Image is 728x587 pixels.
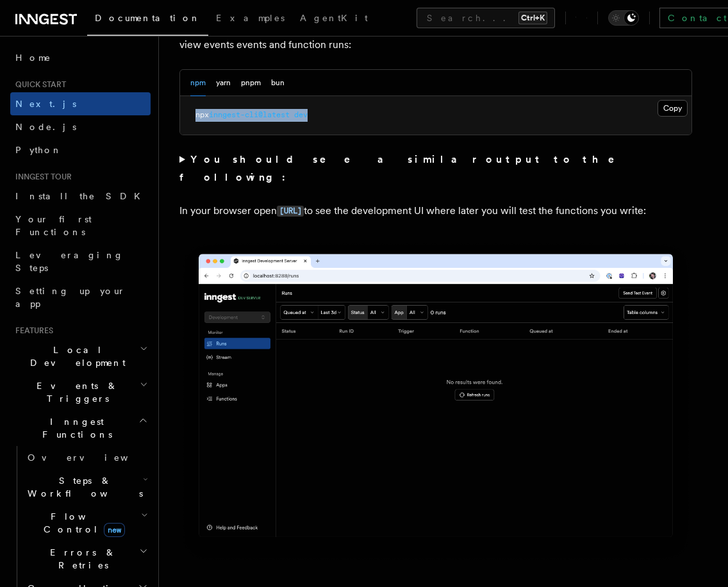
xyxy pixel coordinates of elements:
span: dev [294,110,308,119]
span: Inngest tour [10,172,72,182]
button: yarn [216,70,231,96]
a: Home [10,46,151,69]
span: Examples [216,13,285,23]
button: Copy [658,100,688,117]
a: Overview [22,446,151,469]
a: [URL] [277,204,304,217]
p: In your browser open to see the development UI where later you will test the functions you write: [179,202,692,220]
a: Documentation [87,4,208,36]
a: Examples [208,4,292,35]
span: npx [195,110,209,119]
span: Inngest Functions [10,415,138,441]
button: npm [190,70,206,96]
strong: You should see a similar output to the following: [179,153,633,183]
span: Your first Functions [15,214,92,237]
a: Setting up your app [10,279,151,315]
span: Overview [28,452,160,463]
span: AgentKit [300,13,368,23]
a: Leveraging Steps [10,244,151,279]
button: Search...Ctrl+K [417,8,555,28]
button: Local Development [10,338,151,374]
span: Flow Control [22,510,141,536]
button: bun [271,70,285,96]
span: new [104,523,125,537]
button: Events & Triggers [10,374,151,410]
code: [URL] [277,206,304,217]
a: Node.js [10,115,151,138]
a: Install the SDK [10,185,151,208]
a: Python [10,138,151,161]
span: Next.js [15,99,76,109]
summary: You should see a similar output to the following: [179,151,692,186]
button: Flow Controlnew [22,505,151,541]
kbd: Ctrl+K [518,12,547,24]
span: Python [15,145,62,155]
a: AgentKit [292,4,376,35]
span: Home [15,51,51,64]
span: Local Development [10,343,140,369]
span: Setting up your app [15,286,126,309]
span: inngest-cli@latest [209,110,290,119]
span: Errors & Retries [22,546,139,572]
span: Quick start [10,79,66,90]
img: Inngest Dev Server's 'Runs' tab with no data [179,241,692,563]
span: Install the SDK [15,191,148,201]
a: Next.js [10,92,151,115]
span: Events & Triggers [10,379,140,405]
span: Documentation [95,13,201,23]
span: Node.js [15,122,76,132]
button: Toggle dark mode [608,10,639,26]
span: Leveraging Steps [15,250,124,273]
span: Features [10,326,53,336]
button: Inngest Functions [10,410,151,446]
a: Your first Functions [10,208,151,244]
button: Steps & Workflows [22,469,151,505]
button: Errors & Retries [22,541,151,577]
span: Steps & Workflows [22,474,143,500]
button: pnpm [241,70,261,96]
